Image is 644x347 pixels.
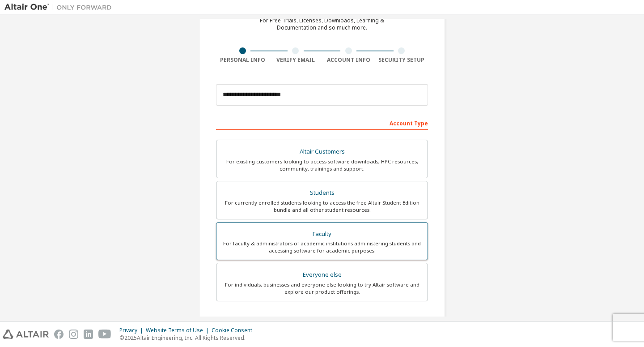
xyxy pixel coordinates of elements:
div: Personal Info [216,56,269,64]
div: For individuals, businesses and everyone else looking to try Altair software and explore our prod... [222,281,422,296]
div: For existing customers looking to access software downloads, HPC resources, community, trainings ... [222,158,422,172]
img: instagram.svg [69,330,78,339]
div: Cookie Consent [212,327,258,334]
div: Everyone else [222,269,422,281]
img: Altair One [4,3,116,12]
div: Privacy [119,327,146,334]
div: Website Terms of Use [146,327,212,334]
div: For Free Trials, Licenses, Downloads, Learning & Documentation and so much more. [260,17,384,31]
div: For currently enrolled students looking to access the free Altair Student Edition bundle and all ... [222,199,422,214]
img: altair_logo.svg [3,330,49,339]
div: Students [222,187,422,199]
div: Account Info [322,56,375,64]
img: facebook.svg [54,330,64,339]
div: Security Setup [375,56,428,64]
img: youtube.svg [98,330,111,339]
div: Faculty [222,228,422,240]
img: linkedin.svg [84,330,93,339]
div: Your Profile [216,315,428,329]
div: Account Type [216,116,428,130]
p: © 2025 Altair Engineering, Inc. All Rights Reserved. [119,334,258,342]
div: Verify Email [269,56,322,64]
div: Altair Customers [222,146,422,158]
div: For faculty & administrators of academic institutions administering students and accessing softwa... [222,240,422,254]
